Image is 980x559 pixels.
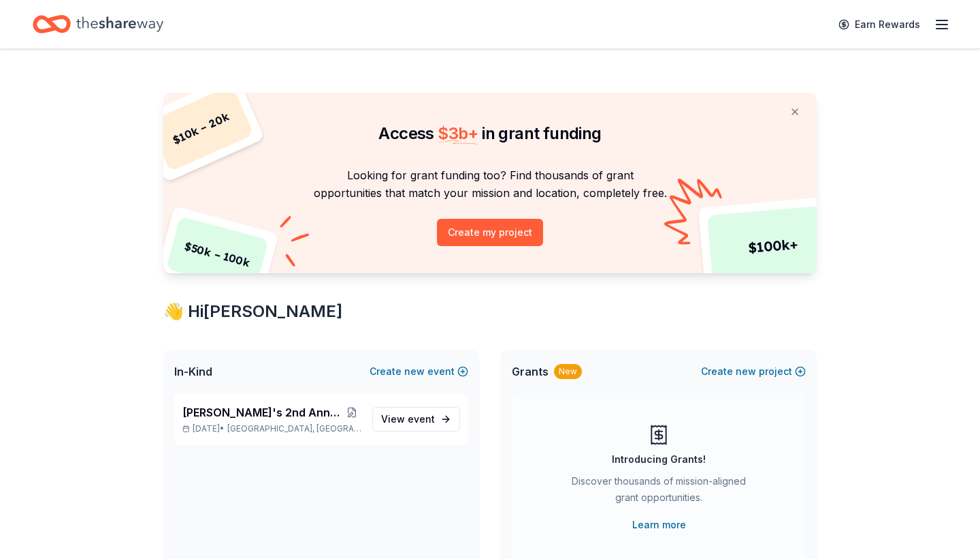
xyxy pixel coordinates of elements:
span: [GEOGRAPHIC_DATA], [GEOGRAPHIC_DATA] [227,423,361,434]
a: Home [33,8,163,40]
a: Earn Rewards [830,12,928,37]
span: In-Kind [174,363,212,380]
span: new [404,363,425,380]
a: Learn more [632,517,686,533]
button: Createnewproject [701,363,806,380]
span: View [381,411,435,427]
span: event [408,413,435,425]
div: New [554,364,582,379]
div: 👋 Hi [PERSON_NAME] [163,301,817,322]
p: Looking for grant funding too? Find thousands of grant opportunities that match your mission and ... [180,166,800,202]
span: Access in grant funding [378,123,601,143]
button: Create my project [437,219,543,246]
button: Createnewevent [370,363,468,380]
div: Introducing Grants! [612,451,706,468]
span: new [736,363,756,380]
a: View event [372,407,460,432]
div: Discover thousands of mission-aligned grant opportunities. [566,473,751,511]
div: $ 10k – 20k [148,85,255,172]
span: Grants [512,363,549,380]
p: [DATE] • [182,423,361,434]
span: [PERSON_NAME]'s 2nd Annual [DATE] Ball [182,404,342,421]
span: $ 3b + [438,123,478,143]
